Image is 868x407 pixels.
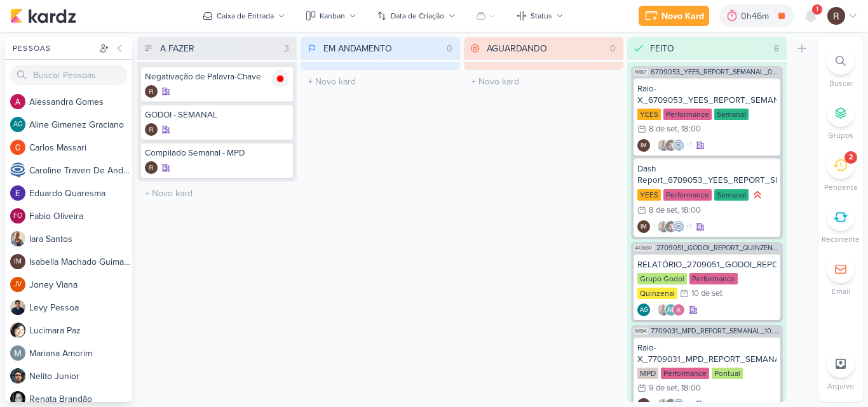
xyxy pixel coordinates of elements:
div: Dash Report_6709053_YEES_REPORT_SEMANAL_09.09_MARKETING [637,163,776,186]
span: IM87 [634,69,648,76]
p: Arquivo [827,380,854,392]
div: Isabella Machado Guimarães [637,220,650,233]
div: 9 de set [649,384,677,392]
img: Nelito Junior [665,139,677,152]
div: N e l i t o J u n i o r [29,370,132,383]
img: Caroline Traven De Andrade [672,220,685,233]
div: A l i n e G i m e n e z G r a c i a n o [29,118,132,131]
div: Negativação de Palavra-Chave [145,71,289,83]
div: Prioridade Alta [751,189,764,201]
div: Pontual [712,368,743,379]
img: Iara Santos [657,304,670,316]
div: Compilado Semanal - MPD [145,147,289,159]
img: Alessandra Gomes [10,94,25,109]
p: AG [640,307,648,314]
img: Lucimara Paz [10,323,25,338]
div: Aline Gimenez Graciano [10,117,25,132]
p: AG [13,121,23,128]
img: Mariana Amorim [10,345,25,361]
div: 0 [605,42,621,55]
button: Novo Kard [639,6,709,26]
div: Criador(a): Rafael Dornelles [145,123,158,136]
p: Pendente [824,182,858,193]
input: + Novo kard [466,72,621,91]
div: E d u a r d o Q u a r e s m a [29,187,132,200]
div: Semanal [714,189,749,201]
p: AG [667,307,675,314]
img: Rafael Dornelles [827,7,845,25]
div: Aline Gimenez Graciano [665,304,677,316]
img: Rafael Dornelles [145,123,158,136]
div: , 18:00 [677,206,701,215]
div: , 18:00 [677,384,701,392]
div: Criador(a): Rafael Dornelles [145,161,158,174]
img: kardz.app [10,8,76,23]
span: AG680 [634,244,654,251]
div: 3 [279,42,294,55]
span: +1 [685,140,692,150]
div: J o n e y V i a n a [29,278,132,291]
div: Isabella Machado Guimarães [637,139,650,152]
div: Colaboradores: Iara Santos, Nelito Junior, Caroline Traven De Andrade, Alessandra Gomes [654,220,692,233]
div: L e v y P e s s o a [29,301,132,314]
p: JV [14,281,22,288]
div: I s a b e l l a M a c h a d o G u i m a r ã e s [29,255,132,269]
div: R e n a t a B r a n d ã o [29,392,132,406]
div: L u c i m a r a P a z [29,324,132,337]
div: Criador(a): Isabella Machado Guimarães [637,139,650,152]
img: Nelito Junior [10,368,25,384]
div: MPD [637,368,658,379]
li: Ctrl + F [818,47,863,89]
div: 0 [442,42,458,55]
img: Caroline Traven De Andrade [10,163,25,178]
img: Alessandra Gomes [672,304,685,316]
span: 7709031_MPD_REPORT_SEMANAL_10.09 [651,328,780,335]
img: Caroline Traven De Andrade [672,139,685,152]
div: 8 de set [649,125,677,133]
div: Raio-X_7709031_MPD_REPORT_SEMANAL_10.09 [637,342,776,365]
div: , 18:00 [677,125,701,133]
div: YEES [637,109,661,120]
div: Performance [663,109,712,120]
img: Iara Santos [10,231,25,246]
div: Performance [663,189,712,201]
img: Nelito Junior [665,220,677,233]
div: C a r l o s M a s s a r i [29,141,132,154]
div: 10 de set [691,290,722,298]
input: Buscar Pessoas [10,65,127,85]
p: Email [832,286,850,297]
div: GODOI - SEMANAL [145,109,289,121]
img: Renata Brandão [10,391,25,406]
img: Levy Pessoa [10,300,25,315]
div: Novo Kard [661,10,704,23]
span: IM94 [634,328,648,335]
input: + Novo kard [303,72,458,91]
div: I a r a S a n t o s [29,232,132,246]
div: Raio-X_6709053_YEES_REPORT_SEMANAL_10.09_MARKETING [637,83,776,106]
img: Iara Santos [657,139,670,152]
div: Criador(a): Rafael Dornelles [145,85,158,98]
img: Rafael Dornelles [145,161,158,174]
div: A l e s s a n d r a G o m e s [29,95,132,109]
div: Isabella Machado Guimarães [10,254,25,269]
p: IM [14,258,22,265]
div: Colaboradores: Iara Santos, Aline Gimenez Graciano, Alessandra Gomes [654,304,685,316]
div: Performance [689,273,738,284]
img: Eduardo Quaresma [10,185,25,201]
p: Grupos [828,130,853,141]
div: Aline Gimenez Graciano [637,304,650,316]
div: F a b i o O l i v e i r a [29,210,132,223]
p: IM [641,224,647,230]
span: 6709053_YEES_REPORT_SEMANAL_09.09_MARKETING [651,69,780,76]
div: RELATÓRIO_2709051_GODOI_REPORT_QUINZENAL_11.09 [637,259,776,270]
div: Performance [661,368,709,379]
div: Quinzenal [637,288,677,299]
div: 2 [849,152,853,163]
img: Rafael Dornelles [145,85,158,98]
div: 8 [769,42,784,55]
p: Buscar [829,77,853,89]
div: Semanal [714,109,749,120]
div: Grupo Godoi [637,273,687,284]
div: Colaboradores: Iara Santos, Nelito Junior, Caroline Traven De Andrade, Alessandra Gomes [654,139,692,152]
p: Recorrente [822,234,860,245]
